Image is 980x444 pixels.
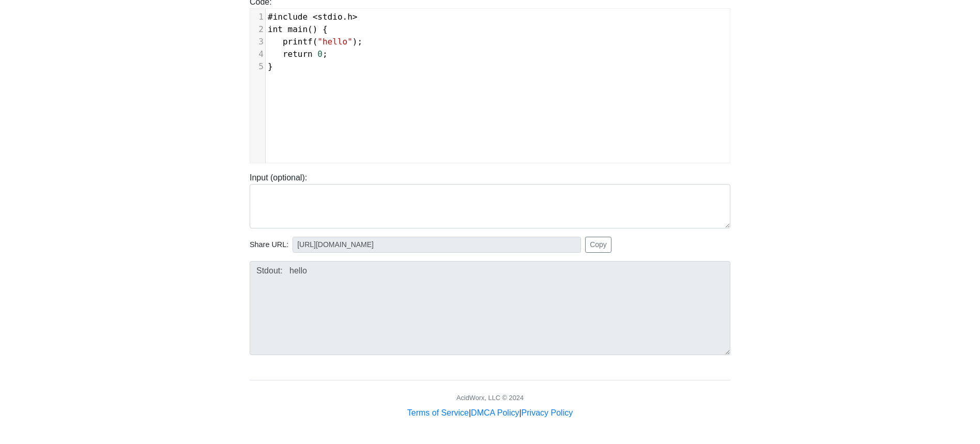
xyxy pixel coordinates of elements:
span: return [283,49,313,59]
span: ; [268,49,328,59]
div: Input (optional): [242,172,738,228]
span: #include [268,12,308,22]
span: () { [268,24,328,34]
span: 0 [317,49,323,59]
a: DMCA Policy [471,408,519,417]
button: Copy [585,237,611,253]
a: Privacy Policy [522,408,573,417]
div: 2 [250,23,265,36]
span: main [288,24,308,34]
div: 1 [250,11,265,23]
div: 5 [250,60,265,73]
div: | | [407,407,573,419]
div: 4 [250,48,265,60]
span: int [268,24,283,34]
span: < [313,12,318,22]
div: 3 [250,36,265,48]
input: No share available yet [293,237,581,253]
span: ( ); [268,37,362,47]
span: h [347,12,353,22]
span: stdio [317,12,342,22]
span: . [268,12,358,22]
span: > [353,12,358,22]
span: printf [283,37,313,47]
span: Share URL: [250,239,288,251]
a: Terms of Service [407,408,469,417]
div: AcidWorx, LLC © 2024 [456,393,524,403]
span: "hello" [317,37,352,47]
span: } [268,62,273,71]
